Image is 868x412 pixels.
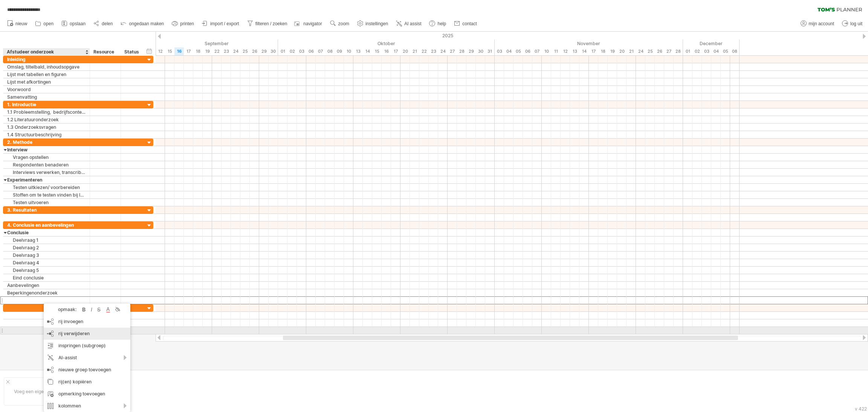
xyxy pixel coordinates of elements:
div: donderdag, 9 Oktober 2025 [335,47,344,55]
a: navigator [293,19,324,29]
a: AI assist [394,19,423,29]
div: Beperkingenonderzoek [7,289,86,296]
div: woensdag, 17 September 2025 [184,47,193,55]
div: vrijdag, 10 Oktober 2025 [344,47,353,55]
div: woensdag, 26 November 2025 [655,47,664,55]
div: 3. Resultaten [7,206,86,214]
a: printen [170,19,196,29]
div: Respondenten benaderen [7,161,86,168]
div: Deelvraag 4 [7,259,86,266]
div: dinsdag, 23 September 2025 [222,47,231,55]
span: nieuw [15,21,27,26]
div: maandag, 10 November 2025 [542,47,551,55]
div: woensdag, 1 Oktober 2025 [278,47,287,55]
div: woensdag, 3 December 2025 [702,47,711,55]
div: woensdag, 29 Oktober 2025 [466,47,476,55]
div: vrijdag, 28 November 2025 [674,47,683,55]
div: vrijdag, 14 November 2025 [579,47,589,55]
div: 1.3 Onderzoeksvragen [7,124,86,131]
a: contact [452,19,479,29]
a: zoom [328,19,351,29]
div: rij invoegen [44,316,130,328]
div: Deelvraag 3 [7,252,86,259]
div: dinsdag, 16 September 2025 [174,47,184,55]
div: maandag, 29 September 2025 [259,47,269,55]
a: opslaan [60,19,88,29]
span: mijn account [809,21,834,26]
div: 4. Conclusie en aanbevelingen [7,221,86,229]
div: maandag, 13 Oktober 2025 [353,47,363,55]
div: Samenvatting [7,93,86,101]
div: maandag, 15 September 2025 [165,47,174,55]
div: donderdag, 30 Oktober 2025 [476,47,485,55]
div: woensdag, 24 September 2025 [231,47,240,55]
div: Deelvraag 2 [7,244,86,251]
div: November 2025 [495,40,683,47]
div: woensdag, 22 Oktober 2025 [419,47,429,55]
div: woensdag, 12 November 2025 [561,47,570,55]
div: Aanbevelingen [7,282,86,289]
span: open [43,21,53,26]
span: import / export [210,21,239,26]
div: 1.2 Literatuuronderzoek [7,116,86,123]
a: log uit [840,19,865,29]
div: woensdag, 19 November 2025 [608,47,617,55]
div: Lijst met tabellen en figuren [7,71,86,78]
div: 1. Introductie [7,101,86,108]
div: Vragen opstellen [7,154,86,161]
div: dinsdag, 25 November 2025 [645,47,655,55]
div: opmaak: [47,307,80,312]
div: opmerking toevoegen [44,388,130,400]
span: instellingen [365,21,388,26]
div: Testen uitkiezen/ voorbereiden [7,184,86,191]
div: woensdag, 5 November 2025 [513,47,523,55]
div: maandag, 27 Oktober 2025 [448,47,457,55]
div: dinsdag, 2 December 2025 [692,47,702,55]
div: maandag, 24 November 2025 [636,47,645,55]
div: donderdag, 25 September 2025 [240,47,250,55]
span: zoom [338,21,349,26]
span: ongedaan maken [129,21,164,26]
div: vrijdag, 7 November 2025 [532,47,542,55]
span: opslaan [70,21,86,26]
div: inspringen (subgroep) [44,340,130,352]
a: instellingen [355,19,390,29]
div: vrijdag, 3 Oktober 2025 [297,47,306,55]
div: .... [125,396,189,402]
span: filteren / zoeken [255,21,287,26]
div: dinsdag, 4 November 2025 [504,47,513,55]
div: 2. Methode [7,139,86,146]
div: Conclusie [7,229,86,236]
span: rij verwijderen [58,331,90,336]
div: dinsdag, 7 Oktober 2025 [316,47,325,55]
div: dinsdag, 28 Oktober 2025 [457,47,466,55]
div: vrijdag, 12 September 2025 [156,47,165,55]
div: Deelvraag 5 [7,267,86,274]
a: mijn account [799,19,836,29]
div: Voorwoord [7,86,86,93]
a: filteren / zoeken [245,19,290,29]
div: donderdag, 23 Oktober 2025 [429,47,438,55]
div: dinsdag, 21 Oktober 2025 [410,47,419,55]
div: September 2025 [71,40,278,47]
div: .... [125,386,189,393]
div: woensdag, 15 Oktober 2025 [372,47,382,55]
div: dinsdag, 18 November 2025 [598,47,608,55]
div: rij(en) kopiëren [44,376,130,388]
div: Stoffen om te testen vinden bij leveranciers [7,191,86,198]
div: maandag, 8 December 2025 [730,47,740,55]
div: nieuwe groep toevoegen [44,364,130,376]
div: donderdag, 6 November 2025 [523,47,532,55]
div: Resource [93,48,116,56]
div: AI-assist [44,352,130,364]
div: vrijdag, 5 December 2025 [721,47,730,55]
div: maandag, 6 Oktober 2025 [306,47,316,55]
div: maandag, 1 December 2025 [683,47,692,55]
div: donderdag, 20 November 2025 [617,47,627,55]
div: Experimenteren [7,176,86,183]
span: navigator [303,21,322,26]
div: donderdag, 4 December 2025 [711,47,721,55]
div: 1.1 Probleemstelling, bedrijfscontext, aanleiding [7,108,86,116]
div: vrijdag, 31 Oktober 2025 [485,47,495,55]
div: vrijdag, 17 Oktober 2025 [391,47,400,55]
